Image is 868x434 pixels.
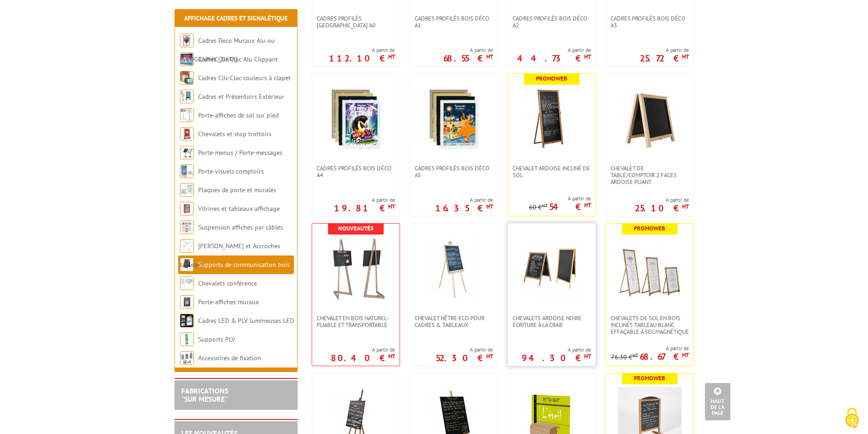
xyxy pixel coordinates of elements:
[549,204,591,209] p: 54 €
[508,315,596,328] a: Chevalets Ardoise Noire écriture à la craie
[584,352,591,360] sup: HT
[422,87,486,151] img: Cadres Profilés Bois Déco A5
[198,55,278,63] a: Cadres Clic-Clac Alu Clippant
[317,315,395,328] span: Chevalet en bois naturel - Pliable et transportable
[331,355,395,361] p: 80.40 €
[529,204,548,211] p: 60 €
[198,260,290,269] a: Supports de communication bois
[410,15,498,29] a: Cadres Profilés Bois Déco A1
[443,46,493,54] span: A partir de
[331,346,395,353] span: A partir de
[180,34,194,47] img: Cadres Deco Muraux Alu ou Bois
[435,205,493,211] p: 16.35 €
[443,56,493,61] p: 68.55 €
[198,148,282,157] a: Porte-menus / Porte-messages
[606,165,693,185] a: Chevalet de Table/comptoir 2 faces Ardoise Pliant
[180,127,194,141] img: Chevalets et stop trottoirs
[611,15,689,29] span: Cadres Profilés Bois Déco A3
[388,352,395,360] sup: HT
[635,196,689,204] span: A partir de
[611,345,689,352] span: A partir de
[517,46,591,54] span: A partir de
[584,53,591,61] sup: HT
[611,354,638,361] p: 76.30 €
[317,165,395,179] span: Cadres Profilés Bois Déco A4
[198,92,284,101] a: Cadres et Présentoirs Extérieur
[324,87,388,151] img: Cadres Profilés Bois Déco A4
[415,165,493,179] span: Cadres Profilés Bois Déco A5
[836,403,868,434] button: Cookies (fenêtre modale)
[198,335,235,343] a: Supports PLV
[180,71,194,85] img: Cadres Clic-Clac couleurs à clapet
[198,279,257,287] a: Chevalets conférence
[312,165,400,179] a: Cadres Profilés Bois Déco A4
[180,202,194,215] img: Vitrines et tableaux affichage
[618,237,682,301] img: Chevalets de sol en bois inclinés tableau blanc effaçable à sec magnétique
[520,87,584,151] img: Chevalet Ardoise incliné de sol
[388,53,395,61] sup: HT
[584,201,591,209] sup: HT
[682,203,689,210] sup: HT
[181,386,228,403] a: FABRICATIONS"Sur Mesure"
[618,87,682,151] img: Chevalet de Table/comptoir 2 faces Ardoise Pliant
[338,225,374,232] b: Nouveautés
[180,220,194,234] img: Suspension affiches par câbles
[312,315,400,328] a: Chevalet en bois naturel - Pliable et transportable
[415,15,493,29] span: Cadres Profilés Bois Déco A1
[634,225,665,232] b: Promoweb
[198,204,280,213] a: Vitrines et tableaux affichage
[180,36,275,63] a: Cadres Deco Muraux Alu ou [GEOGRAPHIC_DATA]
[324,237,388,301] img: Chevalet en bois naturel - Pliable et transportable
[180,90,194,103] img: Cadres et Présentoirs Extérieur
[632,352,638,358] sup: HT
[184,14,288,22] a: Affichage Cadres et Signalétique
[435,196,493,204] span: A partir de
[520,237,584,301] img: Chevalets Ardoise Noire écriture à la craie
[180,239,194,253] img: Cimaises et Accroches tableaux
[198,186,276,194] a: Plaques de porte et murales
[513,315,591,328] span: Chevalets Ardoise Noire écriture à la craie
[180,146,194,159] img: Porte-menus / Porte-messages
[611,315,689,335] span: Chevalets de sol en bois inclinés tableau blanc effaçable à sec magnétique
[508,15,596,29] a: Cadres Profilés Bois Déco A2
[508,165,596,179] a: Chevalet Ardoise incliné de sol
[529,195,591,202] span: A partir de
[198,223,283,231] a: Suspension affiches par câbles
[522,355,591,361] p: 94.30 €
[513,165,591,179] span: Chevalet Ardoise incliné de sol
[198,111,278,119] a: Porte-affiches de sol sur pied
[410,165,498,179] a: Cadres Profilés Bois Déco A5
[682,351,689,359] sup: HT
[611,165,689,185] span: Chevalet de Table/comptoir 2 faces Ardoise Pliant
[180,242,280,269] a: [PERSON_NAME] et Accroches tableaux
[536,75,567,82] b: Promoweb
[634,374,665,382] b: Promoweb
[388,203,395,210] sup: HT
[436,346,493,353] span: A partir de
[640,46,689,54] span: A partir de
[180,183,194,197] img: Plaques de porte et murales
[198,317,294,325] a: Cadres LED & PLV lumineuses LED
[198,74,291,82] a: Cadres Clic-Clac couleurs à clapet
[705,383,730,420] a: Haut de la page
[180,351,194,365] img: Accessoires de fixation
[422,237,486,301] img: Chevalet hêtre ECO pour cadres & tableaux
[542,202,548,209] sup: HT
[312,15,400,29] a: Cadres Profilés [GEOGRAPHIC_DATA] A0
[334,196,395,204] span: A partir de
[522,346,591,353] span: A partir de
[841,407,863,429] img: Cookies (fenêtre modale)
[198,167,264,175] a: Porte-visuels comptoirs
[317,15,395,29] span: Cadres Profilés [GEOGRAPHIC_DATA] A0
[486,352,493,360] sup: HT
[415,315,493,328] span: Chevalet hêtre ECO pour cadres & tableaux
[180,164,194,178] img: Porte-visuels comptoirs
[517,56,591,61] p: 44.73 €
[198,298,259,306] a: Porte-affiches muraux
[180,108,194,122] img: Porte-affiches de sol sur pied
[486,203,493,210] sup: HT
[198,130,272,138] a: Chevalets et stop trottoirs
[329,56,395,61] p: 112.10 €
[635,205,689,211] p: 25.10 €
[180,276,194,290] img: Chevalets conférence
